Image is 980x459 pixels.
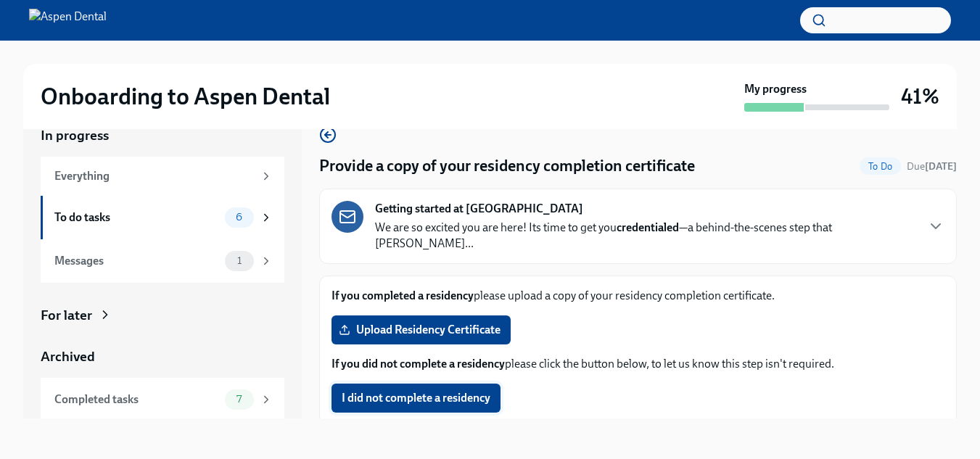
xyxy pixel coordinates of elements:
div: Messages [54,253,219,269]
div: Completed tasks [54,392,219,408]
span: October 8th, 2025 09:00 [907,160,957,173]
a: For later [41,306,284,325]
label: Upload Residency Certificate [332,315,511,344]
h2: Onboarding to Aspen Dental [41,82,330,111]
a: In progress [41,126,284,145]
strong: Getting started at [GEOGRAPHIC_DATA] [375,201,583,217]
span: I did not complete a residency [342,391,490,405]
h4: Provide a copy of your residency completion certificate [319,155,695,177]
a: Archived [41,347,284,366]
strong: My progress [744,81,807,97]
span: To Do [860,161,901,172]
a: Messages1 [41,239,284,283]
div: Everything [54,168,254,184]
span: Upload Residency Certificate [342,323,501,337]
strong: credentialed [617,220,679,234]
a: To do tasks6 [41,196,284,239]
button: I did not complete a residency [332,384,501,413]
h3: 41% [901,83,939,109]
strong: If you did not complete a residency [332,357,505,371]
p: please click the button below, to let us know this step isn't required. [332,356,944,372]
span: 7 [228,394,250,405]
span: 1 [228,255,250,266]
span: 6 [227,212,251,223]
img: Aspen Dental [29,9,107,32]
a: Everything [41,157,284,196]
strong: If you completed a residency [332,289,474,302]
p: We are so excited you are here! Its time to get you —a behind-the-scenes step that [PERSON_NAME]... [375,220,915,252]
div: To do tasks [54,210,219,226]
div: For later [41,306,92,325]
a: Completed tasks7 [41,378,284,421]
strong: [DATE] [925,160,957,173]
span: Due [907,160,957,173]
p: please upload a copy of your residency completion certificate. [332,288,944,304]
